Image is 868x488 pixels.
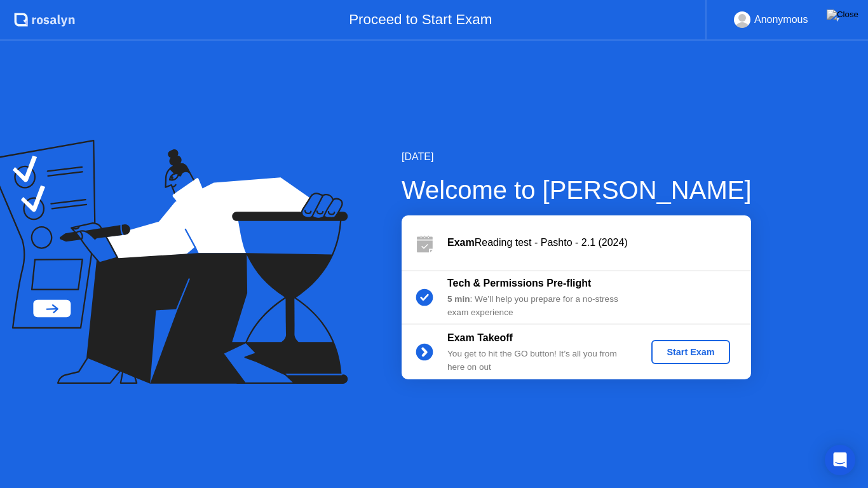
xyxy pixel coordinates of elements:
button: Start Exam [651,340,729,364]
div: Start Exam [656,347,724,357]
div: Anonymous [754,11,808,28]
div: : We’ll help you prepare for a no-stress exam experience [447,293,630,319]
b: Exam [447,237,475,248]
div: You get to hit the GO button! It’s all you from here on out [447,348,630,374]
div: [DATE] [402,149,752,165]
div: Open Intercom Messenger [825,445,855,475]
b: 5 min [447,294,470,304]
div: Welcome to [PERSON_NAME] [402,171,752,209]
img: Close [827,10,858,20]
b: Tech & Permissions Pre-flight [447,278,591,288]
b: Exam Takeoff [447,332,513,343]
div: Reading test - Pashto - 2.1 (2024) [447,235,751,250]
